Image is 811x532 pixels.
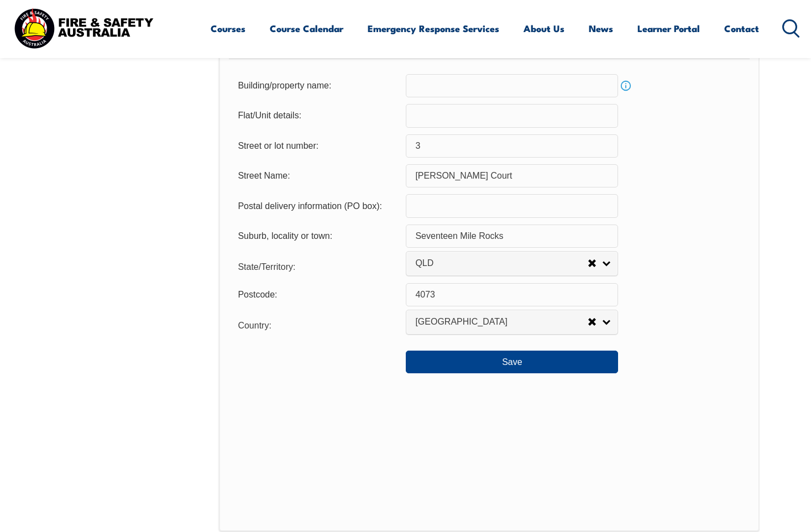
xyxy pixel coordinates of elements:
span: State/Territory: [238,262,295,272]
a: Learner Portal [637,14,700,43]
div: Building/property name: [229,75,406,96]
span: QLD [415,258,588,269]
span: Country: [238,321,271,330]
a: Courses [211,14,245,43]
div: Street Name: [229,165,406,186]
button: Save [406,351,618,373]
a: About Us [524,14,564,43]
div: Postcode: [229,284,406,305]
a: Course Calendar [270,14,343,43]
a: Contact [724,14,759,43]
span: [GEOGRAPHIC_DATA] [415,316,588,328]
div: Flat/Unit details: [229,105,406,126]
div: Street or lot number: [229,135,406,157]
a: Info [618,78,634,93]
a: Emergency Response Services [368,14,499,43]
div: Suburb, locality or town: [229,226,406,247]
a: News [589,14,613,43]
div: Postal delivery information (PO box): [229,195,406,216]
